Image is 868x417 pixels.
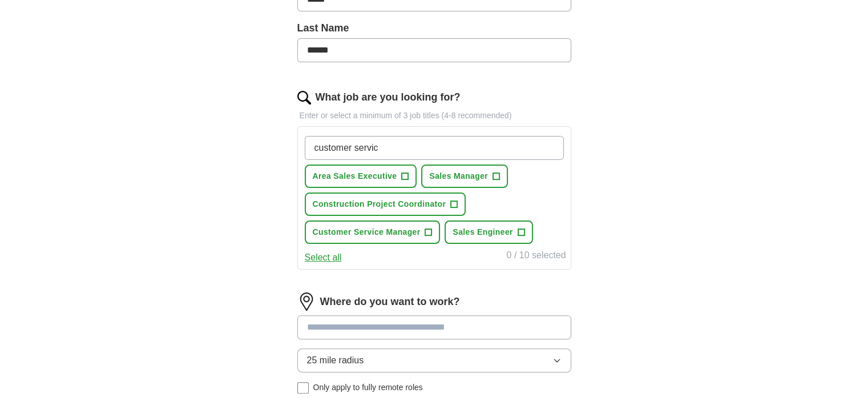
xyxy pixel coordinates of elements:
[305,136,564,160] input: Type a job title and press enter
[320,294,460,310] label: Where do you want to work?
[506,248,566,264] div: 0 / 10 selected
[297,110,571,122] p: Enter or select a minimum of 3 job titles (4-8 recommended)
[313,170,397,182] span: Area Sales Executive
[421,165,508,188] button: Sales Manager
[453,226,512,238] span: Sales Engineer
[297,21,571,36] label: Last Name
[297,382,309,394] input: Only apply to fully remote roles
[313,226,421,238] span: Customer Service Manager
[313,198,446,210] span: Construction Project Coordinator
[307,354,364,367] span: 25 mile radius
[297,292,316,311] img: location.png
[297,91,311,105] img: search.png
[305,220,441,244] button: Customer Service Manager
[445,220,532,244] button: Sales Engineer
[316,90,461,105] label: What job are you looking for?
[305,193,466,216] button: Construction Project Coordinator
[305,251,342,264] button: Select all
[297,348,571,372] button: 25 mile radius
[429,170,488,182] span: Sales Manager
[305,165,417,188] button: Area Sales Executive
[313,382,423,394] span: Only apply to fully remote roles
